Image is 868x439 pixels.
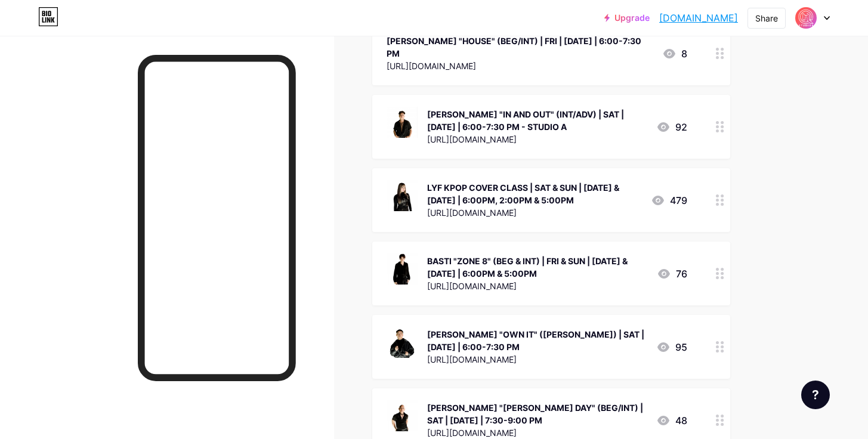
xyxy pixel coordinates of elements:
div: [PERSON_NAME] "OWN IT" ([PERSON_NAME]) | SAT | [DATE] | 6:00-7:30 PM [427,328,647,353]
div: 92 [656,120,687,134]
div: [URL][DOMAIN_NAME] [427,133,647,146]
div: 76 [657,267,687,281]
img: HUBERT "OWN IT" (BEG) | SAT | AUG 23 | 6:00-7:30 PM [387,327,418,358]
div: Share [755,12,778,24]
a: [DOMAIN_NAME] [659,11,738,25]
div: 48 [656,413,687,428]
img: KEITH "IN AND OUT" (INT/ADV) | SAT | AUG 30 | 6:00-7:30 PM - STUDIO A [387,107,418,138]
div: [URL][DOMAIN_NAME] [427,426,647,439]
div: 479 [651,193,687,208]
img: BASTI "ZONE 8" (BEG & INT) | FRI & SUN | AUG 22 & 24 | 6:00PM & 5:00PM [387,253,418,285]
img: LYF KPOP COVER CLASS | SAT & SUN | AUG 30 & 31 | 6:00PM, 2:00PM & 5:00PM [387,180,418,211]
div: 95 [656,340,687,354]
img: KEVIN "SLAY DAY" (BEG/INT) | SAT | AUG 23 | 7:30-9:00 PM [387,400,418,431]
a: Upgrade [604,13,650,23]
div: [PERSON_NAME] "HOUSE" (BEG/INT) | FRI | [DATE] | 6:00-7:30 PM [387,35,653,60]
div: [URL][DOMAIN_NAME] [387,60,653,72]
div: BASTI "ZONE 8" (BEG & INT) | FRI & SUN | [DATE] & [DATE] | 6:00PM & 5:00PM [427,255,647,280]
div: [URL][DOMAIN_NAME] [427,353,647,366]
div: [URL][DOMAIN_NAME] [427,280,647,292]
div: [PERSON_NAME] "[PERSON_NAME] DAY" (BEG/INT) | SAT | [DATE] | 7:30-9:00 PM [427,401,647,426]
div: [URL][DOMAIN_NAME] [427,206,641,219]
div: [PERSON_NAME] "IN AND OUT" (INT/ADV) | SAT | [DATE] | 6:00-7:30 PM - STUDIO A [427,108,647,133]
div: 8 [662,47,687,61]
div: LYF KPOP COVER CLASS | SAT & SUN | [DATE] & [DATE] | 6:00PM, 2:00PM & 5:00PM [427,181,641,206]
img: HQ Studios [795,7,817,29]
